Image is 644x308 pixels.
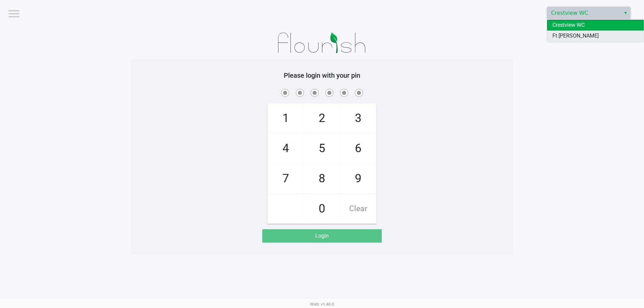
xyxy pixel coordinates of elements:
span: 8 [304,164,340,193]
span: 3 [340,104,376,133]
span: 7 [268,164,304,193]
span: Clear [340,194,376,224]
span: 5 [304,134,340,163]
span: Web: v1.40.0 [310,302,334,307]
span: 0 [304,194,340,224]
button: Select [621,7,630,19]
h5: Please login with your pin [136,71,508,79]
span: Crestview WC [551,9,616,17]
span: 9 [340,164,376,193]
span: 6 [340,134,376,163]
span: Ft [PERSON_NAME][GEOGRAPHIC_DATA] [552,32,638,48]
span: Crestview WC [552,21,585,29]
span: 1 [268,104,304,133]
span: 4 [268,134,304,163]
span: 2 [304,104,340,133]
